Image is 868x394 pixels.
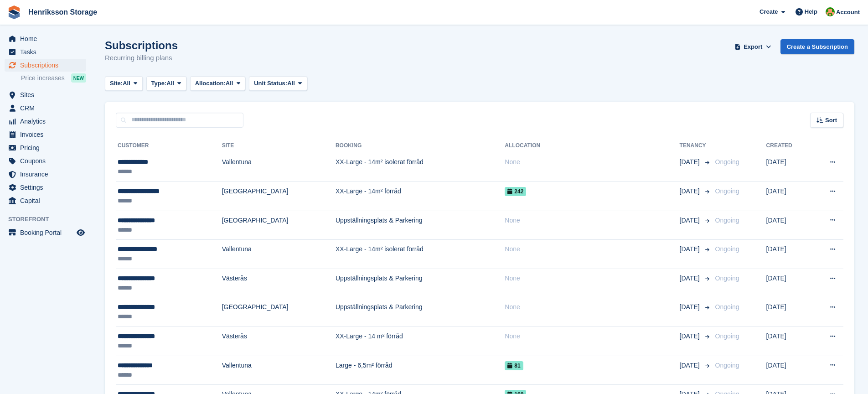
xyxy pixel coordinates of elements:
a: menu [5,155,86,167]
span: All [166,79,174,88]
td: Large - 6,5m² förråd [336,356,505,385]
td: [DATE] [766,153,811,182]
img: stora-icon-8386f47178a22dfd0bd8f6a31ec36ba5ce8667c1dd55bd0f319d3a0aa187defe.svg [7,5,21,19]
div: NEW [71,73,86,83]
span: Booking Portal [20,226,75,239]
span: Sites [20,88,75,101]
span: Subscriptions [20,59,75,72]
th: Site [222,139,336,153]
td: [DATE] [766,269,811,298]
span: 242 [505,187,526,196]
a: menu [5,115,86,128]
span: Sort [825,116,837,125]
span: [DATE] [680,187,702,196]
span: All [226,79,233,88]
span: CRM [20,102,75,114]
a: Henriksson Storage [25,5,101,20]
span: Ongoing [715,187,739,195]
th: Tenancy [680,139,712,153]
span: [DATE] [680,302,702,312]
td: Västerås [222,269,336,298]
span: Capital [20,194,75,207]
span: [DATE] [680,332,702,341]
a: menu [5,128,86,141]
span: Type: [151,79,167,88]
span: Unit Status: [254,79,287,88]
td: Västerås [222,327,336,356]
span: Ongoing [715,332,739,340]
span: Ongoing [715,158,739,166]
a: menu [5,226,86,239]
span: Ongoing [715,275,739,282]
span: Account [836,8,860,17]
button: Unit Status: All [249,76,307,91]
th: Booking [336,139,505,153]
td: [GEOGRAPHIC_DATA] [222,182,336,211]
span: [DATE] [680,157,702,167]
div: None [505,332,679,341]
a: menu [5,194,86,207]
td: Vallentuna [222,153,336,182]
a: Price increases NEW [21,73,86,83]
span: Insurance [20,168,75,181]
span: Tasks [20,46,75,58]
p: Recurring billing plans [105,53,178,63]
a: Create a Subscription [780,39,854,54]
a: menu [5,181,86,194]
button: Type: All [146,76,186,91]
a: menu [5,32,86,45]
span: Site: [110,79,123,88]
div: None [505,244,679,254]
td: [DATE] [766,327,811,356]
th: Created [766,139,811,153]
td: [DATE] [766,356,811,385]
td: Uppställningsplats & Parkering [336,211,505,240]
a: menu [5,141,86,154]
a: Preview store [75,227,86,238]
span: Coupons [20,155,75,167]
span: Allocation: [195,79,226,88]
span: Home [20,32,75,45]
a: menu [5,88,86,101]
a: menu [5,168,86,181]
a: menu [5,59,86,72]
a: menu [5,102,86,114]
span: Ongoing [715,303,739,311]
span: Help [805,7,817,16]
span: All [123,79,130,88]
span: Settings [20,181,75,194]
div: None [505,157,679,167]
td: XX-Large - 14m² isolerat förråd [336,153,505,182]
td: Uppställningsplats & Parkering [336,298,505,327]
td: [GEOGRAPHIC_DATA] [222,211,336,240]
h1: Subscriptions [105,39,178,52]
td: [DATE] [766,298,811,327]
a: menu [5,46,86,58]
td: [DATE] [766,240,811,269]
span: [DATE] [680,274,702,283]
span: Invoices [20,128,75,141]
td: Vallentuna [222,240,336,269]
span: Price increases [21,74,65,83]
td: [GEOGRAPHIC_DATA] [222,298,336,327]
td: XX-Large - 14 m² förråd [336,327,505,356]
span: [DATE] [680,244,702,254]
span: Ongoing [715,362,739,369]
button: Export [733,39,773,54]
div: None [505,302,679,312]
button: Allocation: All [190,76,246,91]
td: XX-Large - 14m² förråd [336,182,505,211]
span: Ongoing [715,245,739,253]
span: 81 [505,361,523,370]
img: Mikael Holmström [826,7,835,16]
td: Vallentuna [222,356,336,385]
td: [DATE] [766,211,811,240]
td: XX-Large - 14m² isolerat förråd [336,240,505,269]
button: Site: All [105,76,143,91]
span: Create [759,7,778,16]
span: Analytics [20,115,75,128]
span: Storefront [8,215,91,224]
span: Export [744,42,762,52]
td: Uppställningsplats & Parkering [336,269,505,298]
span: All [287,79,295,88]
